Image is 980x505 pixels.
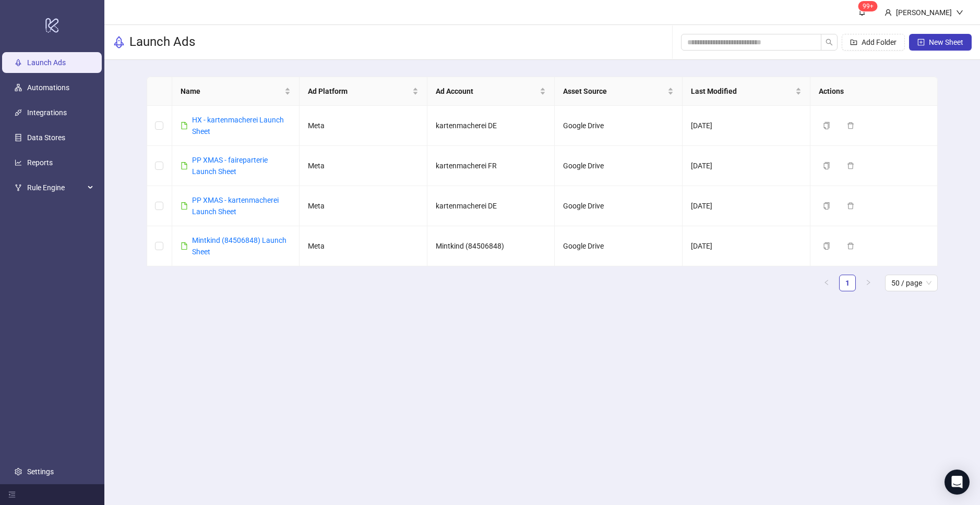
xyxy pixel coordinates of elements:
span: Rule Engine [27,177,85,198]
span: delete [847,202,854,210]
span: delete [847,242,854,250]
td: Meta [300,226,427,266]
span: Add Folder [862,38,897,46]
span: delete [847,122,854,129]
span: file [181,202,188,210]
span: Asset Source [563,85,665,97]
th: Last Modified [683,77,810,106]
td: kartenmacherei DE [427,106,555,146]
span: 50 / page [891,275,931,291]
li: Previous Page [818,275,835,291]
span: search [826,39,833,46]
span: bell [858,8,866,16]
td: Google Drive [555,106,683,146]
a: PP XMAS - kartenmacherei Launch Sheet [192,196,279,216]
button: left [818,275,835,291]
td: Google Drive [555,186,683,226]
td: Meta [300,186,427,226]
a: Data Stores [27,133,65,142]
th: Asset Source [555,77,683,106]
td: Mintkind (84506848) [427,226,555,266]
a: Automations [27,83,69,92]
span: menu-fold [8,491,16,498]
a: 1 [840,275,855,291]
sup: 439 [858,1,878,11]
a: Launch Ads [27,58,66,67]
th: Name [172,77,300,106]
button: Add Folder [842,34,905,51]
span: file [181,162,188,169]
a: HX - kartenmacherei Launch Sheet [192,116,284,136]
a: PP XMAS - faireparterie Launch Sheet [192,156,268,176]
span: copy [823,122,830,129]
span: user [885,9,892,16]
td: Meta [300,146,427,186]
span: copy [823,242,830,250]
span: plus-square [917,39,925,46]
td: Google Drive [555,226,683,266]
div: Open Intercom Messenger [945,470,970,495]
a: Mintkind (84506848) Launch Sheet [192,236,286,256]
span: file [181,122,188,129]
h3: Launch Ads [129,34,195,51]
span: left [823,279,830,286]
span: copy [823,202,830,210]
span: New Sheet [929,38,963,46]
span: Name [181,85,283,97]
button: right [860,275,877,291]
td: kartenmacherei FR [427,146,555,186]
span: copy [823,162,830,169]
a: Reports [27,158,53,167]
td: Meta [300,106,427,146]
span: rocket [113,36,125,48]
span: fork [15,184,22,191]
td: kartenmacherei DE [427,186,555,226]
a: Settings [27,467,54,476]
span: file [181,242,188,250]
td: [DATE] [683,146,810,186]
a: Integrations [27,108,67,117]
th: Ad Platform [300,77,427,106]
li: Next Page [860,275,877,291]
div: [PERSON_NAME] [892,7,956,18]
li: 1 [839,275,856,291]
th: Actions [810,77,938,106]
th: Ad Account [427,77,555,106]
span: right [865,279,871,286]
td: [DATE] [683,226,810,266]
span: delete [847,162,854,169]
span: Last Modified [691,85,793,97]
span: Ad Account [436,85,538,97]
span: folder-add [850,39,857,46]
td: Google Drive [555,146,683,186]
div: Page Size [885,275,938,291]
span: down [956,9,963,16]
span: Ad Platform [308,85,410,97]
td: [DATE] [683,106,810,146]
td: [DATE] [683,186,810,226]
button: New Sheet [909,34,972,51]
